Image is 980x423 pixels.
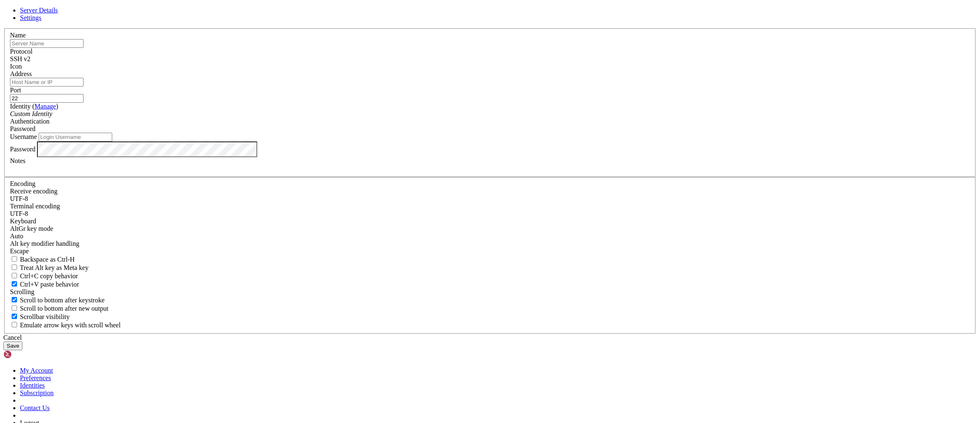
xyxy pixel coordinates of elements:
a: Manage [34,103,56,110]
label: Set the expected encoding for data received from the host. If the encodings do not match, visual ... [10,225,53,232]
a: Server Details [20,7,58,14]
span: Scroll to bottom after new output [20,305,108,312]
input: Server Name [10,39,84,48]
label: Encoding [10,180,35,187]
img: Shellngn [3,350,51,359]
label: Set the expected encoding for data received from the host. If the encodings do not match, visual ... [10,188,57,195]
span: Password [10,125,35,132]
i: Custom Identity [10,110,52,117]
input: Treat Alt key as Meta key [12,265,17,270]
span: UTF-8 [10,210,28,217]
a: Subscription [20,389,54,396]
label: The vertical scrollbar mode. [10,313,70,320]
label: Controls how the Alt key is handled. Escape: Send an ESC prefix. 8-Bit: Add 128 to the typed char... [10,240,79,247]
input: Ctrl+C copy behavior [12,273,17,278]
span: Escape [10,247,29,255]
label: Identity [10,103,58,110]
span: ( ) [32,103,58,110]
input: Host Name or IP [10,78,84,87]
button: Save [3,341,22,350]
div: Escape [10,247,970,255]
label: When using the alternative screen buffer, and DECCKM (Application Cursor Keys) is active, mouse w... [10,322,121,329]
label: Username [10,133,37,140]
span: SSH v2 [10,55,30,62]
span: Scrollbar visibility [20,313,70,320]
label: Scrolling [10,288,34,295]
div: Auto [10,233,970,240]
input: Port Number [10,94,84,103]
span: Scroll to bottom after keystroke [20,297,105,304]
label: Port [10,87,21,94]
label: If true, the backspace should send BS ('\x08', aka ^H). Otherwise the backspace key should send '... [10,256,75,263]
label: Address [10,70,32,77]
div: UTF-8 [10,195,970,203]
label: Whether the Alt key acts as a Meta key or as a distinct Alt key. [10,264,89,271]
div: UTF-8 [10,210,970,218]
label: Protocol [10,48,32,55]
label: Whether to scroll to the bottom on any keystroke. [10,297,105,304]
a: Settings [20,14,42,21]
label: Name [10,32,26,39]
label: Keyboard [10,218,36,225]
label: Scroll to bottom after new output. [10,305,108,312]
span: Emulate arrow keys with scroll wheel [20,322,121,329]
input: Scrollbar visibility [12,314,17,319]
div: Password [10,125,970,133]
span: Ctrl+V paste behavior [20,281,79,288]
input: Login Username [39,133,112,141]
a: My Account [20,367,53,374]
span: Treat Alt key as Meta key [20,264,89,271]
div: Custom Identity [10,110,970,118]
input: Scroll to bottom after new output [12,305,17,311]
input: Backspace as Ctrl-H [12,256,17,262]
span: UTF-8 [10,195,28,202]
input: Scroll to bottom after keystroke [12,297,17,302]
label: Password [10,145,35,152]
label: Icon [10,63,22,70]
span: Auto [10,233,23,240]
input: Ctrl+V paste behavior [12,281,17,287]
label: Notes [10,157,25,164]
span: Backspace as Ctrl-H [20,256,75,263]
a: Preferences [20,374,51,381]
label: Authentication [10,118,49,125]
label: Ctrl+V pastes if true, sends ^V to host if false. Ctrl+Shift+V sends ^V to host if true, pastes i... [10,281,79,288]
input: Emulate arrow keys with scroll wheel [12,322,17,327]
a: Identities [20,382,45,389]
div: Cancel [3,334,977,341]
label: Ctrl-C copies if true, send ^C to host if false. Ctrl-Shift-C sends ^C to host if true, copies if... [10,272,78,280]
div: SSH v2 [10,55,970,63]
label: The default terminal encoding. ISO-2022 enables character map translations (like graphics maps). ... [10,203,60,210]
a: Contact Us [20,404,50,411]
span: Ctrl+C copy behavior [20,272,78,280]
